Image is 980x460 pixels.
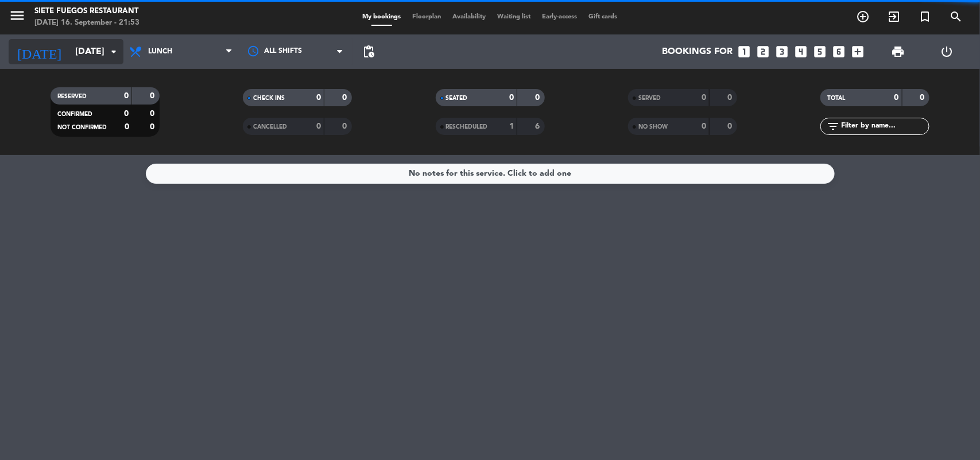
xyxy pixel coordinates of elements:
[343,122,350,130] strong: 0
[813,44,828,59] i: looks_5
[638,95,661,101] span: SERVED
[446,95,468,101] span: SEATED
[840,120,929,133] input: Filter by name...
[891,45,905,59] span: print
[9,7,26,24] i: menu
[851,44,866,59] i: add_box
[509,122,514,130] strong: 1
[663,47,733,57] span: Bookings for
[447,14,492,20] span: Availability
[827,95,845,101] span: TOTAL
[34,6,140,17] div: Siete Fuegos Restaurant
[583,14,623,20] span: Gift cards
[492,14,537,20] span: Waiting list
[832,44,847,59] i: looks_6
[150,123,157,131] strong: 0
[150,110,157,118] strong: 0
[638,124,668,130] span: NO SHOW
[57,94,87,99] span: RESERVED
[9,7,26,28] button: menu
[940,45,954,59] i: power_settings_new
[894,94,899,102] strong: 0
[34,17,140,29] div: [DATE] 16. September - 21:53
[409,167,571,180] div: No notes for this service. Click to add one
[509,94,514,102] strong: 0
[316,94,321,102] strong: 0
[920,94,927,102] strong: 0
[357,14,407,20] span: My bookings
[148,48,172,56] span: Lunch
[125,123,129,131] strong: 0
[253,124,287,130] span: CANCELLED
[9,39,69,64] i: [DATE]
[362,45,375,59] span: pending_actions
[150,92,157,100] strong: 0
[535,122,542,130] strong: 6
[775,44,790,59] i: looks_3
[407,14,447,20] span: Floorplan
[107,45,121,59] i: arrow_drop_down
[343,94,350,102] strong: 0
[794,44,809,59] i: looks_4
[124,110,129,118] strong: 0
[918,10,932,24] i: turned_in_not
[949,10,963,24] i: search
[756,44,771,59] i: looks_two
[446,124,488,130] span: RESCHEDULED
[923,34,971,69] div: LOG OUT
[737,44,752,59] i: looks_one
[856,10,870,24] i: add_circle_outline
[535,94,542,102] strong: 0
[57,125,107,130] span: NOT CONFIRMED
[727,94,734,102] strong: 0
[253,95,285,101] span: CHECK INS
[887,10,901,24] i: exit_to_app
[702,94,706,102] strong: 0
[316,122,321,130] strong: 0
[702,122,706,130] strong: 0
[826,119,840,133] i: filter_list
[537,14,583,20] span: Early-access
[727,122,734,130] strong: 0
[124,92,129,100] strong: 0
[57,111,92,117] span: CONFIRMED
